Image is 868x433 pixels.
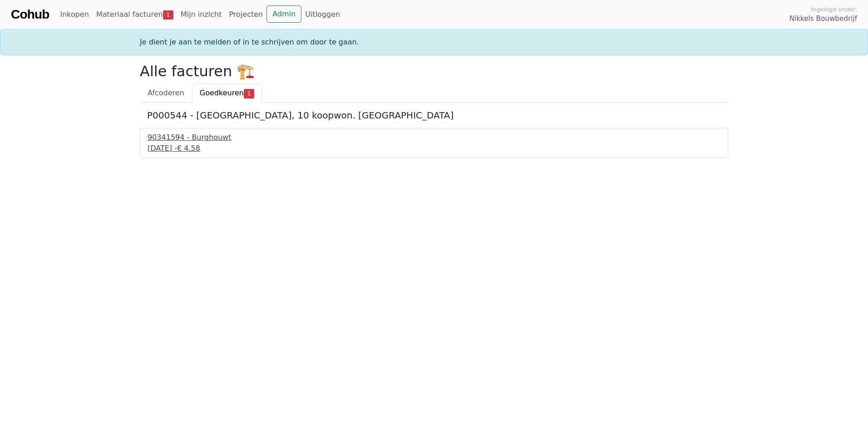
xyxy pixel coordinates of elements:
[163,10,173,20] span: 1
[225,5,266,24] a: Projecten
[789,14,857,24] span: Nikkels Bouwbedrijf
[148,89,184,97] span: Afcoderen
[192,84,262,103] a: Goedkeuren1
[11,4,49,25] a: Cohub
[177,5,226,24] a: Mijn inzicht
[148,132,720,154] a: 90341594 - Burghouwt[DATE] -€ 4,58
[266,5,301,23] a: Admin
[177,144,200,153] span: € 4,58
[140,84,192,103] a: Afcoderen
[93,5,177,24] a: Materiaal facturen1
[56,5,92,24] a: Inkopen
[147,110,721,121] h5: P000544 - [GEOGRAPHIC_DATA], 10 koopwon. [GEOGRAPHIC_DATA]
[148,143,720,154] div: [DATE] -
[244,89,254,98] span: 1
[134,37,734,48] div: Je dient je aan te melden of in te schrijven om door te gaan.
[200,89,244,97] span: Goedkeuren
[301,5,344,24] a: Uitloggen
[148,132,720,143] div: 90341594 - Burghouwt
[811,5,857,14] span: Ingelogd onder:
[140,63,728,80] h2: Alle facturen 🏗️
